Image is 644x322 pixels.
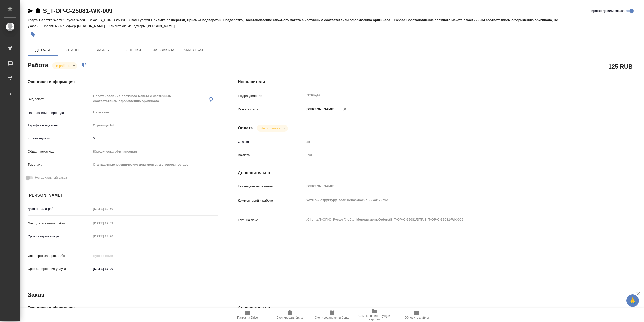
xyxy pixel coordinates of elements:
h2: 125 RUB [608,62,633,71]
button: Скопировать мини-бриф [311,308,353,322]
div: В работе [257,125,288,132]
span: Обновить файлы [405,316,429,319]
p: Общая тематика [28,149,91,154]
span: Файлы [91,47,115,53]
a: S_T-OP-C-25081-WK-009 [43,7,112,14]
button: Удалить исполнителя [339,103,350,115]
h2: Работа [28,60,48,69]
p: Подразделение [238,93,305,98]
span: Оценки [121,47,145,53]
span: Ссылка на инструкции верстки [356,314,392,321]
div: В работе [52,62,77,69]
button: В работе [55,64,71,68]
div: Юридическая/Финансовая [91,147,218,156]
p: Последнее изменение [238,184,305,189]
button: 🙏 [626,294,639,307]
p: Клиентские менеджеры [109,24,147,28]
p: Факт. дата начала работ [28,221,91,226]
span: 🙏 [628,295,637,306]
p: S_T-OP-C-25081 [100,18,129,22]
span: Нотариальный заказ [35,175,67,180]
p: Кол-во единиц [28,136,91,141]
button: Не оплачена [259,126,282,130]
p: Работа [394,18,406,22]
input: Пустое поле [91,233,135,240]
input: Пустое поле [305,138,605,146]
p: Комментарий к работе [238,198,305,203]
h4: Исполнители [238,79,638,85]
p: Проектный менеджер [42,24,77,28]
button: Скопировать ссылку [35,8,41,14]
p: Факт. срок заверш. работ [28,253,91,258]
input: Пустое поле [91,252,135,259]
p: Приемка разверстки, Приемка подверстки, Подверстка, Восстановление сложного макета с частичным со... [151,18,394,22]
h4: Дополнительно [238,170,638,176]
p: Тематика [28,162,91,167]
p: [PERSON_NAME] [305,107,334,112]
button: Скопировать бриф [269,308,311,322]
button: Ссылка на инструкции верстки [353,308,395,322]
input: Пустое поле [305,183,605,190]
span: Папка на Drive [237,316,258,319]
p: Тарифные единицы [28,123,91,128]
p: Верстка Word / Layout Word [39,18,89,22]
span: Скопировать мини-бриф [315,316,349,319]
p: Исполнитель [238,107,305,112]
h4: Дополнительно [238,305,638,311]
p: Срок завершения работ [28,234,91,239]
div: RUB [305,151,605,159]
h2: Заказ [28,291,44,299]
span: Этапы [61,47,85,53]
input: Пустое поле [91,205,135,212]
span: Скопировать бриф [276,316,303,319]
p: Этапы услуги [129,18,151,22]
textarea: /Clients/Т-ОП-С_Русал Глобал Менеджмент/Orders/S_T-OP-C-25081/DTP/S_T-OP-C-25081-WK-009 [305,215,605,224]
p: [PERSON_NAME] [77,24,109,28]
div: Стандартные юридические документы, договоры, уставы [91,160,218,169]
textarea: хотя бы структуру, если невозможно никак иначе [305,196,605,204]
p: Заказ: [89,18,100,22]
h4: Основная информация [28,305,218,311]
button: Обновить файлы [395,308,438,322]
p: Путь на drive [238,218,305,223]
p: Направление перевода [28,110,91,115]
p: Валюта [238,153,305,158]
p: Вид работ [28,97,91,102]
input: ✎ Введи что-нибудь [91,265,135,272]
span: Детали [31,47,55,53]
button: Скопировать ссылку для ЯМессенджера [28,8,34,14]
p: Дата начала работ [28,206,91,211]
h4: Основная информация [28,79,218,85]
span: Чат заказа [151,47,176,53]
button: Папка на Drive [226,308,269,322]
p: Услуга [28,18,39,22]
h4: Оплата [238,125,253,131]
span: SmartCat [182,47,206,53]
div: Страница А4 [91,121,218,130]
p: Срок завершения услуги [28,266,91,271]
input: Пустое поле [91,220,135,227]
h4: [PERSON_NAME] [28,192,218,198]
span: Кратко детали заказа [591,8,625,13]
p: Ставка [238,139,305,145]
button: Добавить тэг [28,29,39,40]
p: [PERSON_NAME] [147,24,178,28]
input: ✎ Введи что-нибудь [91,135,218,142]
